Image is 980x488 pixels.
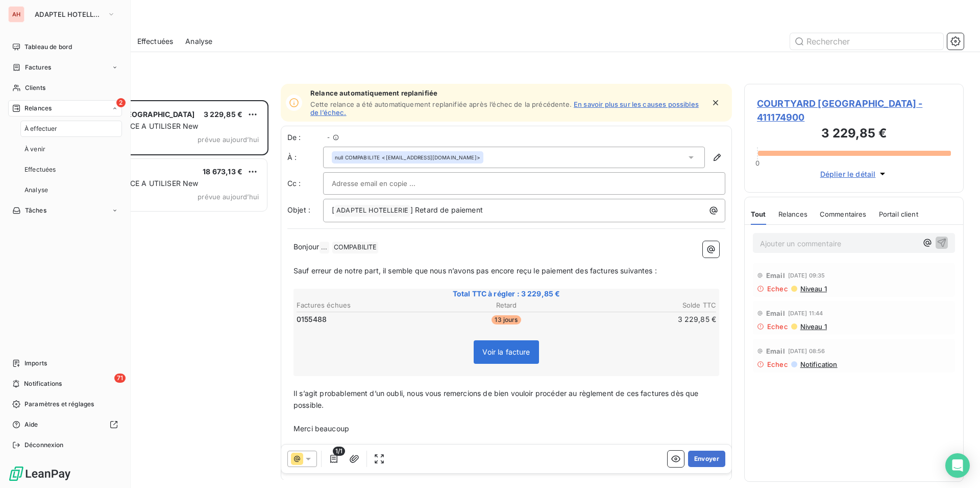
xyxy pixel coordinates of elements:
[817,168,891,180] button: Déplier le détail
[492,315,521,324] span: 13 jours
[767,322,788,331] span: Echec
[320,242,329,253] span: ...
[24,185,48,195] span: Analyse
[766,271,785,280] span: Email
[72,110,194,119] span: COURTYARD [GEOGRAPHIC_DATA]
[287,132,323,143] span: De :
[24,124,58,133] span: À effectuer
[879,210,918,218] span: Portail client
[8,416,122,433] a: Aide
[73,179,199,188] span: PLAN DE RELANCE A UTILISER New
[198,135,259,144] span: prévue aujourd’hui
[799,360,838,368] span: Notification
[293,424,349,433] span: Merci beaucoup
[688,451,725,467] button: Envoyer
[24,359,47,368] span: Imports
[410,205,483,214] span: ] Retard de paiement
[24,400,94,409] span: Paramètres et réglages
[333,447,345,456] span: 1/1
[757,97,951,124] span: COURTYARD [GEOGRAPHIC_DATA] - 411174900
[198,193,259,201] span: prévue aujourd’hui
[25,63,51,72] span: Factures
[204,110,243,119] span: 3 229,85 €
[137,36,174,47] span: Effectuées
[25,83,45,92] span: Clients
[310,100,699,117] a: En savoir plus sur les causes possibles de l’échec.
[778,210,807,218] span: Relances
[24,165,56,174] span: Effectuées
[310,89,704,97] span: Relance automatiquement replanifiée
[577,300,717,311] th: Solde TTC
[945,453,970,478] div: Open Intercom Messenger
[287,178,323,189] label: Cc :
[114,374,126,383] span: 71
[788,272,825,278] span: [DATE] 09:35
[767,360,788,368] span: Echec
[751,210,766,218] span: Tout
[25,206,46,215] span: Tâches
[755,159,759,167] span: 0
[757,124,951,145] h3: 3 229,85 €
[8,6,24,22] div: AH
[799,322,827,331] span: Niveau 1
[332,205,334,214] span: [
[310,100,572,108] span: Cette relance a été automatiquement replanifiée après l’échec de la précédente.
[335,154,380,161] span: null COMPABILITE
[332,176,442,191] input: Adresse email en copie ...
[820,210,867,218] span: Commentaires
[49,100,268,488] div: grid
[820,169,876,179] span: Déplier le détail
[295,289,718,299] span: Total TTC à régler : 3 229,85 €
[790,33,943,50] input: Rechercher
[335,154,480,161] div: <[EMAIL_ADDRESS][DOMAIN_NAME]>
[287,152,323,162] label: À :
[293,266,657,275] span: Sauf erreur de notre part, il semble que nous n’avons pas encore reçu le paiement des factures su...
[24,42,72,52] span: Tableau de bord
[24,420,38,429] span: Aide
[577,314,717,325] td: 3 229,85 €
[293,242,319,251] span: Bonjour
[24,145,45,154] span: À venir
[335,205,410,217] span: ADAPTEL HOTELLERIE
[436,300,576,311] th: Retard
[766,347,785,355] span: Email
[8,466,71,482] img: Logo LeanPay
[799,285,827,293] span: Niveau 1
[116,98,126,107] span: 2
[203,167,242,176] span: 18 673,13 €
[24,379,62,388] span: Notifications
[482,347,530,356] span: Voir la facture
[287,205,310,214] span: Objet :
[767,285,788,293] span: Echec
[332,242,379,253] span: COMPABILITE
[24,440,64,450] span: Déconnexion
[296,300,435,311] th: Factures échues
[24,104,52,113] span: Relances
[766,309,785,317] span: Email
[185,36,212,47] span: Analyse
[35,10,103,18] span: ADAPTEL HOTELLERIE
[293,389,701,409] span: Il s’agit probablement d’un oubli, nous vous remercions de bien vouloir procéder au règlement de ...
[297,314,327,324] span: 0155488
[788,348,825,354] span: [DATE] 08:56
[788,310,823,316] span: [DATE] 11:44
[327,134,330,141] span: -
[73,122,199,130] span: PLAN DE RELANCE A UTILISER New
